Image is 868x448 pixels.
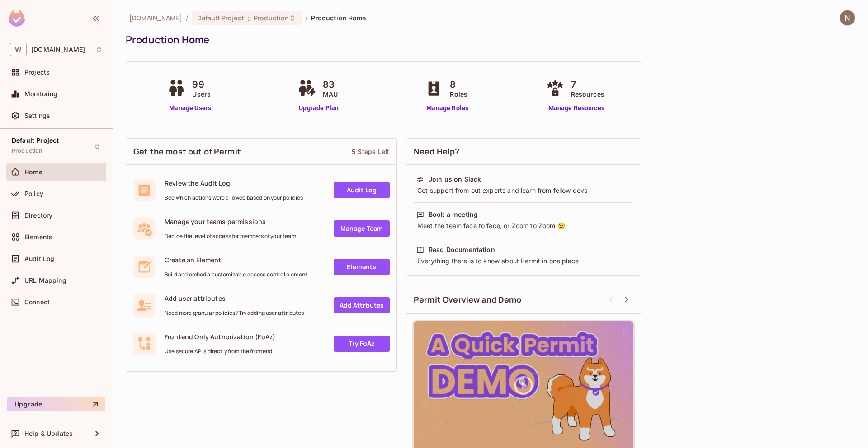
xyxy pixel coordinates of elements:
[165,271,307,278] span: Build and embed a customizable access control element
[24,90,58,98] span: Monitoring
[133,146,241,157] span: Get the most out of Permit
[840,10,855,25] img: Naman Malik
[24,299,50,306] span: Connect
[31,46,85,53] span: Workspace: withpronto.com
[197,14,244,22] span: Default Project
[571,89,604,99] span: Resources
[24,190,43,197] span: Policy
[24,233,52,241] span: Elements
[423,103,472,113] a: Manage Roles
[544,103,609,113] a: Manage Resources
[165,294,304,303] span: Add user attributes
[165,332,275,341] span: Frontend Only Authorization (FoAz)
[192,89,211,99] span: Users
[429,210,478,219] div: Book a meeting
[10,43,27,56] span: W
[334,336,390,352] a: Try FoAz
[254,14,289,22] span: Production
[165,103,215,113] a: Manage Users
[165,309,304,317] span: Need more granular policies? Try adding user attributes
[165,348,275,355] span: Use secure API's directly from the frontend
[429,245,495,254] div: Read Documentation
[192,78,211,91] span: 99
[165,217,296,226] span: Manage your teams permissions
[24,112,50,119] span: Settings
[334,259,390,275] a: Elements
[416,257,631,266] div: Everything there is to know about Permit in one place
[24,168,43,176] span: Home
[24,69,50,76] span: Projects
[571,78,604,91] span: 7
[12,137,59,144] span: Default Project
[450,78,467,91] span: 8
[247,14,250,22] span: :
[165,233,296,240] span: Decide the level of access for members of your team
[450,89,467,99] span: Roles
[323,89,338,99] span: MAU
[334,220,390,237] a: Manage Team
[165,256,307,264] span: Create an Element
[429,175,481,184] div: Join us on Slack
[186,14,188,22] li: /
[311,14,366,22] span: Production Home
[24,255,54,262] span: Audit Log
[414,146,460,157] span: Need Help?
[165,179,303,187] span: Review the Audit Log
[7,397,105,411] button: Upgrade
[126,33,851,47] div: Production Home
[12,147,43,154] span: Production
[414,294,522,305] span: Permit Overview and Demo
[9,10,25,27] img: SReyMgAAAABJRU5ErkJggg==
[296,103,342,113] a: Upgrade Plan
[165,194,303,201] span: See which actions were allowed based on your policies
[416,186,631,195] div: Get support from out experts and learn from fellow devs
[129,14,182,22] span: the active workspace
[323,78,338,91] span: 83
[416,221,631,230] div: Meet the team face to face, or Zoom to Zoom 😉
[334,297,390,313] a: Add Attrbutes
[352,147,389,156] div: 5 Steps Left
[24,430,73,437] span: Help & Updates
[305,14,307,22] li: /
[24,277,66,284] span: URL Mapping
[334,182,390,198] a: Audit Log
[24,212,52,219] span: Directory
